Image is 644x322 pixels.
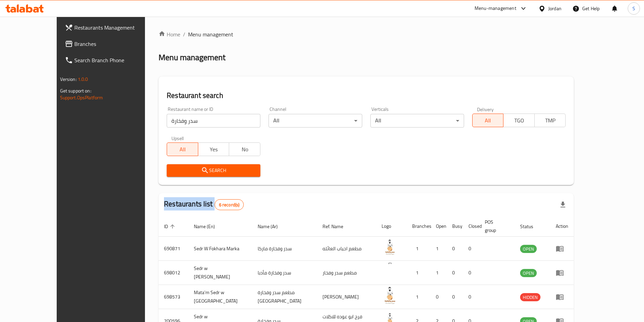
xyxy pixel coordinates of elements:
h2: Restaurant search [167,90,566,101]
td: 690871 [159,237,188,261]
td: 0 [447,285,463,309]
h2: Menu management [159,52,225,63]
label: Upsell [171,136,184,140]
input: Search for restaurant name or ID.. [167,114,260,128]
td: 1 [430,261,447,285]
td: مطعم سدر وفخارة [GEOGRAPHIC_DATA] [252,285,317,309]
span: Ref. Name [323,222,352,231]
button: All [167,142,198,156]
th: Branches [407,216,430,237]
td: Mata'm Sedr w [GEOGRAPHIC_DATA] [188,285,252,309]
button: All [472,114,504,127]
span: Branches [74,40,159,48]
td: سدر وفخارة ماركا [252,237,317,261]
td: 0 [463,261,479,285]
button: Search [167,164,260,177]
td: 0 [430,285,447,309]
span: Get support on: [60,86,91,95]
img: Sedr W Fokhara Marka [382,239,399,256]
td: 1 [407,237,430,261]
img: Mata'm Sedr w Fokharh Jabal Amman [382,287,399,304]
td: 698012 [159,261,188,285]
a: Search Branch Phone [59,52,164,68]
div: All [370,114,464,128]
span: All [475,116,501,125]
span: OPEN [520,269,537,277]
th: Logo [376,216,407,237]
span: OPEN [520,245,537,253]
a: Support.OpsPlatform [60,93,103,102]
td: 0 [463,237,479,261]
label: Delivery [477,107,494,112]
span: ID [164,222,177,231]
span: TMP [537,116,563,125]
div: All [269,114,362,128]
th: Open [430,216,447,237]
span: 6 record(s) [215,202,244,208]
div: Jordan [548,5,562,12]
span: S [632,5,635,12]
td: 0 [463,285,479,309]
td: 1 [430,237,447,261]
span: POS group [485,218,507,234]
a: Home [159,30,180,38]
span: TGO [506,116,532,125]
th: Action [550,216,574,237]
button: Yes [198,142,229,156]
img: Sedr w Foukhara Madaba [382,263,399,280]
a: Branches [59,36,164,52]
div: Export file [555,197,571,213]
th: Closed [463,216,479,237]
td: 0 [447,237,463,261]
span: Restaurants Management [74,23,159,32]
button: TMP [534,114,566,127]
span: No [232,145,258,154]
td: 1 [407,285,430,309]
td: مطعم سدر وفخار [317,261,376,285]
div: Total records count [215,199,244,210]
span: Status [520,222,542,231]
span: Version: [60,75,77,84]
span: 1.0.0 [78,75,88,84]
button: TGO [503,114,535,127]
button: No [229,142,260,156]
td: مطعم احباب العائله [317,237,376,261]
div: Menu [556,293,568,301]
span: Menu management [188,30,233,38]
span: Search Branch Phone [74,56,159,64]
span: Name (Ar) [258,222,287,231]
span: Name (En) [194,222,224,231]
span: Search [172,166,255,175]
td: 698573 [159,285,188,309]
li: / [183,30,185,38]
td: Sedr w [PERSON_NAME] [188,261,252,285]
a: Restaurants Management [59,19,164,36]
td: Sedr W Fokhara Marka [188,237,252,261]
div: Menu-management [475,4,516,13]
td: 0 [447,261,463,285]
th: Busy [447,216,463,237]
td: [PERSON_NAME] [317,285,376,309]
div: Menu [556,244,568,253]
td: 1 [407,261,430,285]
span: All [170,145,196,154]
span: HIDDEN [520,293,540,301]
span: Yes [201,145,227,154]
td: سدر وفخارة مأدبا [252,261,317,285]
div: Menu [556,269,568,277]
h2: Restaurants list [164,199,244,210]
nav: breadcrumb [159,30,574,38]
